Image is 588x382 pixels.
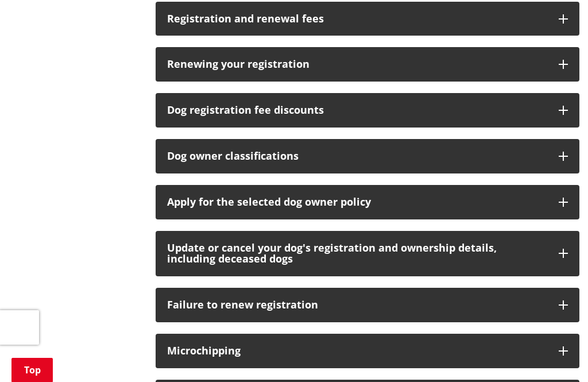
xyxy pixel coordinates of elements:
[156,185,579,219] button: Apply for the selected dog owner policy
[167,196,547,208] div: Apply for the selected dog owner policy
[156,2,579,36] button: Registration and renewal fees
[167,151,547,162] h3: Dog owner classifications
[11,358,53,382] a: Top
[156,231,579,277] button: Update or cancel your dog's registration and ownership details, including deceased dogs
[156,288,579,322] button: Failure to renew registration
[167,345,547,357] h3: Microchipping
[156,93,579,128] button: Dog registration fee discounts
[167,105,547,116] h3: Dog registration fee discounts
[156,47,579,82] button: Renewing your registration
[156,334,579,368] button: Microchipping
[535,334,577,375] iframe: Messenger Launcher
[167,299,547,311] h3: Failure to renew registration
[167,59,547,70] h3: Renewing your registration
[167,13,547,25] h3: Registration and renewal fees
[167,242,547,265] h3: Update or cancel your dog's registration and ownership details, including deceased dogs
[156,139,579,173] button: Dog owner classifications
